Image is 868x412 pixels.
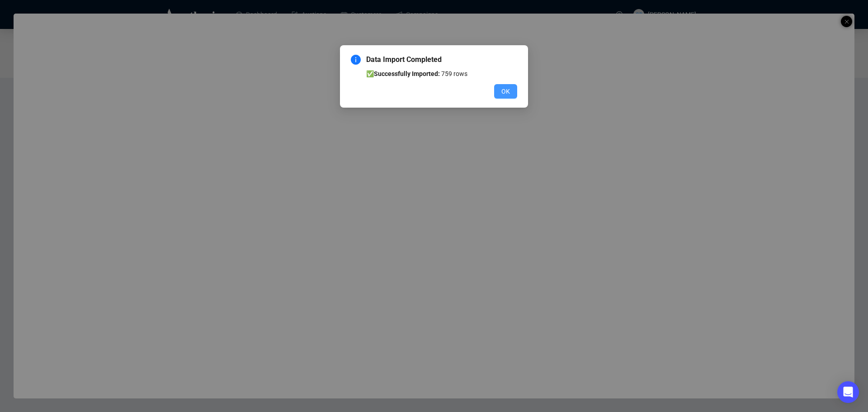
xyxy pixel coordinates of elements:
b: Successfully Imported: [374,70,440,77]
li: ✅ 759 rows [366,69,517,79]
span: info-circle [351,55,361,65]
span: OK [501,86,510,96]
button: OK [494,84,517,99]
span: Data Import Completed [366,54,517,65]
div: Open Intercom Messenger [837,381,859,403]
